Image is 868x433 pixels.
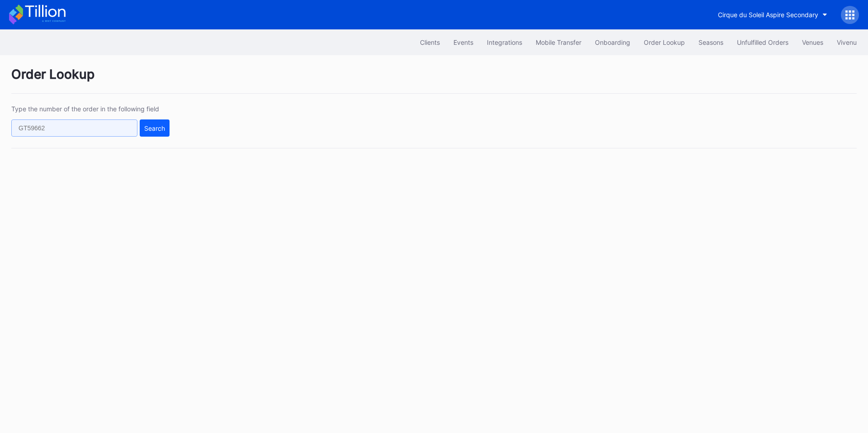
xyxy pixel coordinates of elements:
button: Clients [413,34,447,51]
button: Cirque du Soleil Aspire Secondary [711,6,834,23]
button: Mobile Transfer [529,34,588,51]
div: Mobile Transfer [536,38,581,46]
button: Search [140,119,170,137]
div: Order Lookup [11,67,857,94]
div: Unfulfilled Orders [737,38,788,46]
div: Onboarding [595,38,630,46]
button: Integrations [480,34,529,51]
div: Search [144,124,165,132]
button: Order Lookup [637,34,692,51]
div: Cirque du Soleil Aspire Secondary [718,11,818,19]
div: Seasons [698,38,723,46]
div: Clients [420,38,440,46]
div: Vivenu [837,38,857,46]
div: Venues [802,38,823,46]
div: Order Lookup [644,38,685,46]
button: Vivenu [830,34,863,51]
button: Seasons [692,34,730,51]
input: GT59662 [11,119,137,137]
button: Events [447,34,480,51]
div: Integrations [487,38,522,46]
button: Venues [795,34,830,51]
button: Unfulfilled Orders [730,34,795,51]
div: Events [453,38,473,46]
div: Type the number of the order in the following field [11,105,170,113]
button: Onboarding [588,34,637,51]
